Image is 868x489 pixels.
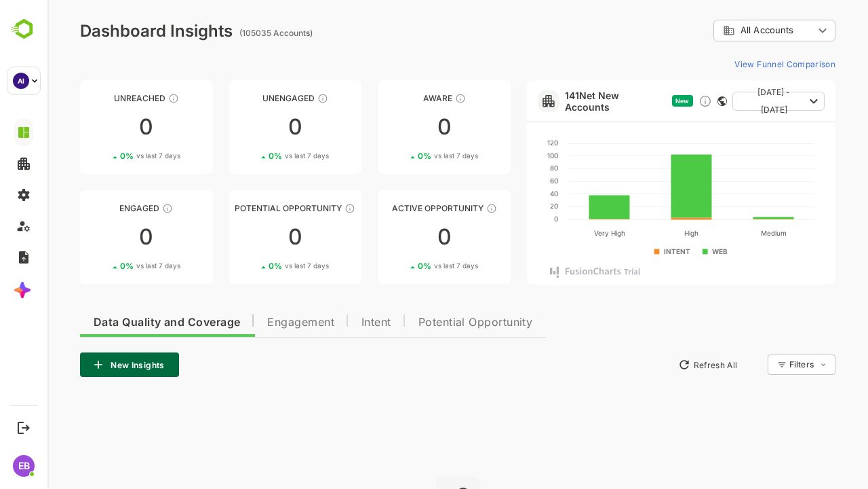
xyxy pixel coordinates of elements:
[297,203,308,214] div: These accounts are MQAs and can be passed on to Inside Sales
[33,226,165,248] div: 0
[330,203,463,213] div: Active Opportunity
[182,93,315,103] div: Unengaged
[73,151,133,161] div: 0 %
[502,177,511,185] text: 60
[33,93,165,103] div: Unreached
[33,352,132,377] button: New Insights
[14,418,33,437] button: Logout
[502,202,511,210] text: 20
[696,84,757,119] span: [DATE] - [DATE]
[625,354,696,376] button: Refresh All
[439,203,450,214] div: These accounts have open opportunities which might be at any of the Sales Stages
[330,80,463,174] a: AwareThese accounts have just entered the buying cycle and need further nurturing00%vs last 7 days
[408,93,418,104] div: These accounts have just entered the buying cycle and need further nurturing
[7,16,41,42] img: BambooboxLogoMark.f1c84d78b4c51b1a7b5f700c9845e183.svg
[670,96,679,106] div: This card does not support filter and segments
[73,261,133,271] div: 0 %
[742,359,766,369] div: Filters
[89,151,133,161] span: vs last 7 days
[221,261,281,271] div: 0 %
[314,317,344,328] span: Intent
[330,116,463,138] div: 0
[500,151,511,160] text: 100
[192,28,269,38] ag: (105035 Accounts)
[628,97,642,105] span: New
[33,80,165,174] a: UnreachedThese accounts have not been engaged with for a defined time period00%vs last 7 days
[651,94,665,108] div: Discover new ICP-fit accounts showing engagement — via intent surges, anonymous website visits, L...
[370,151,431,161] div: 0 %
[270,93,281,104] div: These accounts have not shown enough engagement and need nurturing
[502,164,511,172] text: 80
[121,93,132,104] div: These accounts have not been engaged with for a defined time period
[13,73,29,89] div: AI
[115,203,125,214] div: These accounts are warm, further nurturing would qualify them to MQAs
[46,317,193,328] span: Data Quality and Coverage
[13,455,35,477] div: EB
[33,116,165,138] div: 0
[502,189,511,198] text: 40
[682,53,788,75] button: View Funnel Comparison
[330,226,463,248] div: 0
[33,203,165,213] div: Engaged
[666,18,788,44] div: All Accounts
[500,139,511,147] text: 120
[33,21,185,41] div: Dashboard Insights
[220,317,287,328] span: Engagement
[371,317,486,328] span: Potential Opportunity
[675,24,766,37] div: All Accounts
[182,203,315,213] div: Potential Opportunity
[330,93,463,103] div: Aware
[517,90,619,113] a: 141Net New Accounts
[370,261,431,271] div: 0 %
[237,151,281,161] span: vs last 7 days
[507,215,511,223] text: 0
[221,151,281,161] div: 0 %
[182,80,315,174] a: UnengagedThese accounts have not shown enough engagement and need nurturing00%vs last 7 days
[33,190,165,284] a: EngagedThese accounts are warm, further nurturing would qualify them to MQAs00%vs last 7 days
[237,261,281,271] span: vs last 7 days
[387,151,431,161] span: vs last 7 days
[741,352,788,377] div: Filters
[89,261,133,271] span: vs last 7 days
[182,190,315,284] a: Potential OpportunityThese accounts are MQAs and can be passed on to Inside Sales00%vs last 7 days
[387,261,431,271] span: vs last 7 days
[685,92,777,111] button: [DATE] - [DATE]
[637,229,651,238] text: High
[330,190,463,284] a: Active OpportunityThese accounts have open opportunities which might be at any of the Sales Stage...
[182,116,315,138] div: 0
[713,229,738,237] text: Medium
[693,25,746,35] span: All Accounts
[546,229,577,238] text: Very High
[182,226,315,248] div: 0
